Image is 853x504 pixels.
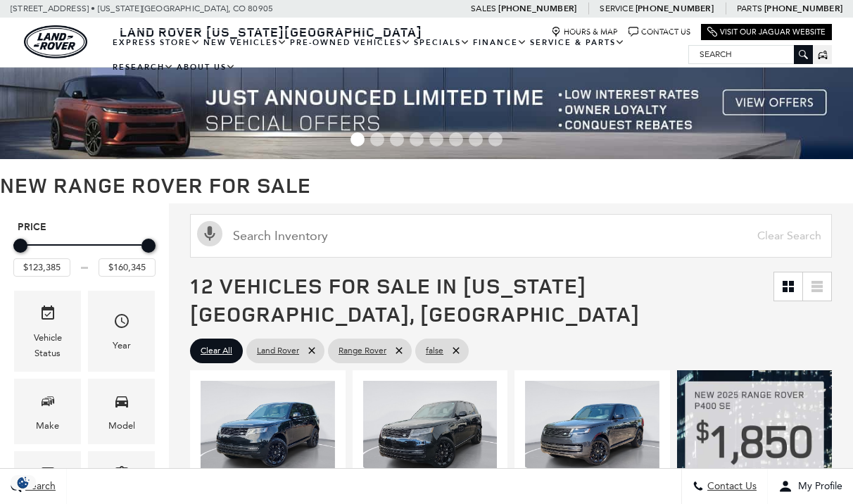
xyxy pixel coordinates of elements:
div: Maximum Price [141,239,156,253]
h5: Price [18,221,151,234]
span: Sales [471,4,496,13]
a: [PHONE_NUMBER] [764,3,842,14]
input: Search Inventory [190,214,832,258]
a: [PHONE_NUMBER] [498,3,576,14]
img: 2025 Land Rover Range Rover SE 1 [525,381,659,481]
span: false [426,342,443,360]
a: Pre-Owned Vehicles [289,30,412,55]
span: Vehicle [39,301,56,330]
div: 1 / 2 [363,381,498,481]
div: ModelModel [88,379,155,444]
span: Features [113,462,130,491]
a: Research [111,55,175,80]
a: New Vehicles [202,30,289,55]
span: Clear All [201,342,232,360]
div: VehicleVehicle Status [14,291,81,372]
div: Vehicle Status [25,330,70,361]
span: Go to slide 4 [410,132,424,146]
span: Year [113,309,130,338]
input: Search [689,46,812,63]
a: Finance [472,30,529,55]
button: Open user profile menu [768,469,853,504]
svg: Click to toggle on voice search [197,221,222,246]
div: Price [13,234,156,277]
span: Trim [39,462,56,491]
div: Year [113,338,131,353]
span: 12 Vehicles for Sale in [US_STATE][GEOGRAPHIC_DATA], [GEOGRAPHIC_DATA] [190,271,640,328]
div: 1 / 2 [525,381,659,481]
div: MakeMake [14,379,81,444]
span: Go to slide 3 [390,132,404,146]
section: Click to Open Cookie Consent Modal [7,475,39,490]
span: Land Rover [257,342,299,360]
input: Minimum [13,258,70,277]
img: Land Rover [24,25,87,58]
nav: Main Navigation [111,30,688,80]
span: Range Rover [339,342,386,360]
a: EXPRESS STORE [111,30,202,55]
a: Contact Us [628,27,690,37]
a: About Us [175,55,237,80]
img: Opt-Out Icon [7,475,39,490]
input: Maximum [99,258,156,277]
span: Go to slide 5 [429,132,443,146]
div: Model [108,418,135,434]
span: Contact Us [704,481,757,493]
a: [PHONE_NUMBER] [636,3,714,14]
img: 2025 Land Rover Range Rover SE 1 [363,381,498,481]
a: Service & Parts [529,30,626,55]
a: Visit Our Jaguar Website [707,27,826,37]
a: [STREET_ADDRESS] • [US_STATE][GEOGRAPHIC_DATA], CO 80905 [11,4,273,13]
span: Parts [737,4,762,13]
span: Go to slide 7 [469,132,483,146]
div: Make [36,418,59,434]
span: Land Rover [US_STATE][GEOGRAPHIC_DATA] [120,23,422,40]
span: Service [600,4,633,13]
a: Hours & Map [551,27,618,37]
span: Go to slide 8 [488,132,503,146]
img: 2025 Land Rover Range Rover SE 1 [201,381,335,481]
span: Go to slide 2 [370,132,384,146]
span: Model [113,389,130,418]
span: Make [39,389,56,418]
span: Go to slide 6 [449,132,463,146]
a: land-rover [24,25,87,58]
div: 1 / 2 [201,381,335,481]
a: Specials [412,30,472,55]
div: YearYear [88,291,155,372]
span: Go to slide 1 [350,132,365,146]
div: Minimum Price [13,239,27,253]
a: Land Rover [US_STATE][GEOGRAPHIC_DATA] [111,23,431,40]
span: My Profile [792,481,842,493]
